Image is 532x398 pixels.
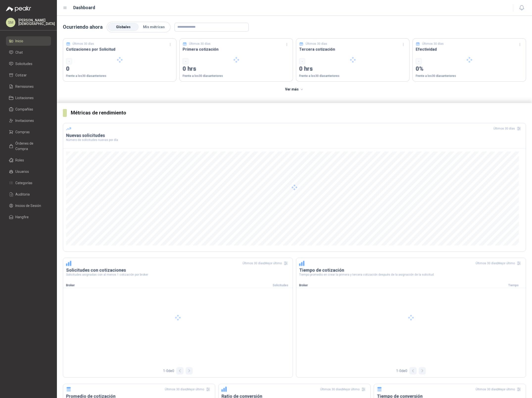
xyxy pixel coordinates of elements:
[15,118,34,123] span: Invitaciones
[6,70,51,80] a: Cotizar
[6,127,51,137] a: Compras
[6,6,31,12] img: Logo peakr
[15,129,30,135] span: Compras
[73,4,95,11] h1: Dashboard
[15,214,29,220] span: Hangfire
[6,116,51,125] a: Invitaciones
[15,50,23,55] span: Chat
[15,38,23,44] span: Inicio
[6,155,51,165] a: Roles
[6,139,51,154] a: Órdenes de Compra
[15,203,41,208] span: Inicios de Sesión
[282,85,307,94] button: Ver más
[15,72,27,78] span: Cotizar
[15,180,32,186] span: Categorías
[15,61,32,66] span: Solicitudes
[6,105,51,114] a: Compañías
[143,25,165,29] span: Mis métricas
[15,141,46,152] span: Órdenes de Compra
[15,192,30,197] span: Auditoria
[6,178,51,188] a: Categorías
[6,167,51,176] a: Usuarios
[63,23,103,31] p: Ocurriendo ahora
[6,18,15,27] div: SM
[116,25,131,29] span: Globales
[15,157,24,163] span: Roles
[18,19,55,25] p: [PERSON_NAME] [DEMOGRAPHIC_DATA]
[15,107,33,112] span: Compañías
[6,82,51,91] a: Remisiones
[6,212,51,222] a: Hangfire
[6,36,51,46] a: Inicio
[6,59,51,68] a: Solicitudes
[6,201,51,210] a: Inicios de Sesión
[6,48,51,57] a: Chat
[71,109,526,117] h3: Métricas de rendimiento
[15,95,34,101] span: Licitaciones
[6,93,51,103] a: Licitaciones
[6,190,51,199] a: Auditoria
[15,84,34,89] span: Remisiones
[15,169,29,174] span: Usuarios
